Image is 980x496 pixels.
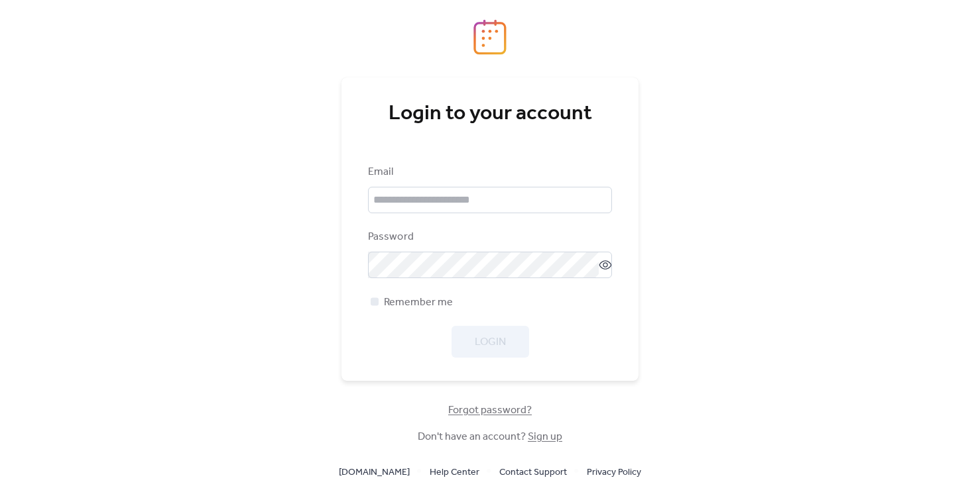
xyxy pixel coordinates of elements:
div: Login to your account [368,101,612,127]
a: Privacy Policy [587,464,641,480]
span: Help Center [430,465,479,481]
img: logo [473,19,507,55]
a: Help Center [430,464,479,480]
span: Contact Support [499,465,567,481]
a: Forgot password? [448,407,532,414]
span: Privacy Policy [587,465,641,481]
div: Password [368,229,609,245]
span: [DOMAIN_NAME] [339,465,410,481]
a: Sign up [528,426,562,447]
a: [DOMAIN_NAME] [339,464,410,480]
span: Remember me [384,295,453,311]
a: Contact Support [499,464,567,480]
span: Forgot password? [448,403,532,419]
span: Don't have an account? [418,429,562,445]
div: Email [368,164,609,180]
